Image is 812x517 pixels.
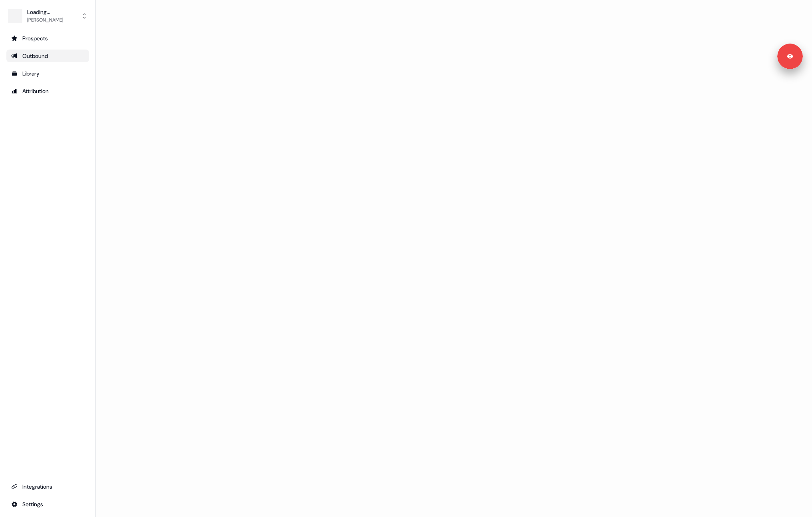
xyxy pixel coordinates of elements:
button: Loading...[PERSON_NAME] [6,6,89,26]
a: Go to outbound experience [6,50,89,62]
div: Prospects [11,34,84,42]
div: Loading... [27,8,63,16]
div: Attribution [11,87,84,95]
div: Integrations [11,483,84,491]
div: [PERSON_NAME] [27,16,63,24]
a: Go to integrations [6,480,89,493]
a: Go to prospects [6,32,89,45]
a: Go to templates [6,67,89,80]
div: Settings [11,500,84,508]
a: Go to integrations [6,498,89,511]
div: Library [11,70,84,78]
a: Go to attribution [6,85,89,97]
div: Outbound [11,52,84,60]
